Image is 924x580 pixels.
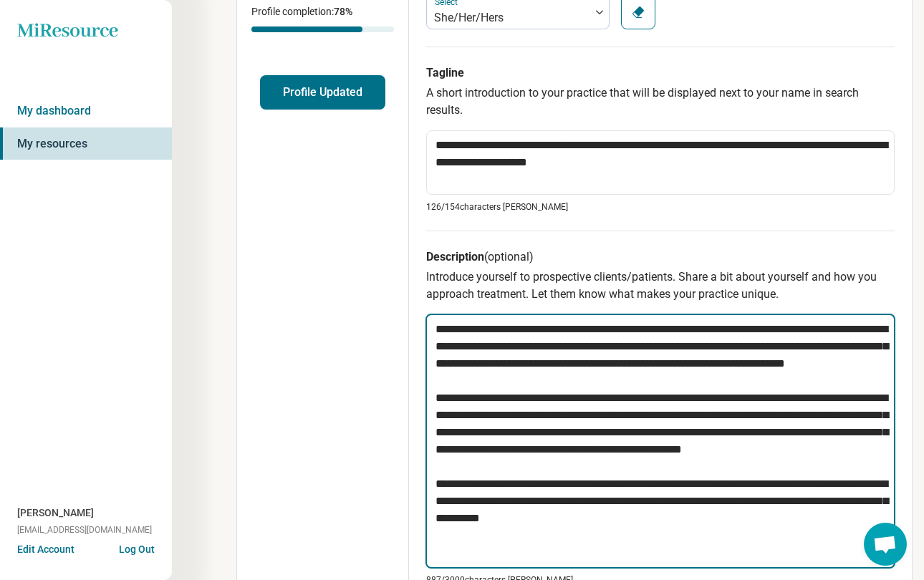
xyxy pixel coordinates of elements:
[426,269,895,303] p: Introduce yourself to prospective clients/patients. Share a bit about yourself and how you approa...
[260,75,385,110] button: Profile Updated
[334,6,352,17] span: 78 %
[434,9,583,26] div: She/Her/Hers
[864,523,907,566] div: Open chat
[17,523,152,536] span: [EMAIL_ADDRESS][DOMAIN_NAME]
[17,542,74,557] button: Edit Account
[426,84,895,119] p: A short introduction to your practice that will be displayed next to your name in search results.
[426,200,895,213] p: 126/ 154 characters [PERSON_NAME]
[484,250,534,264] span: (optional)
[426,248,895,266] h3: Description
[119,542,155,554] button: Log Out
[426,64,895,82] h3: Tagline
[251,26,394,32] div: Profile completion
[17,506,94,521] span: [PERSON_NAME]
